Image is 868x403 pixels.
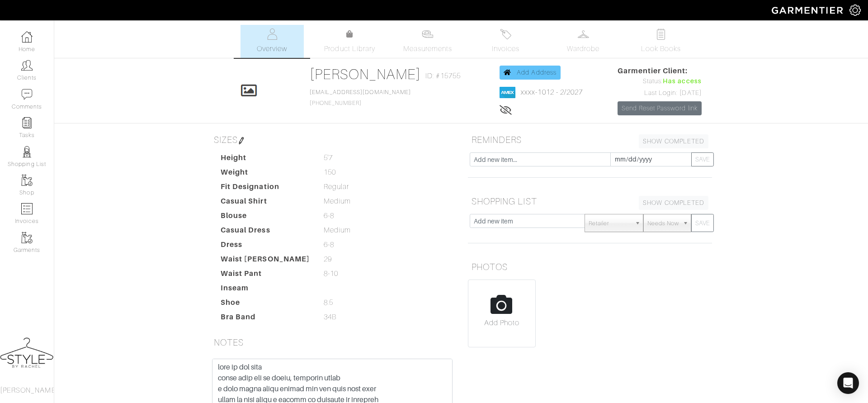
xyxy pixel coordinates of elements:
img: measurements-466bbee1fd09ba9460f595b01e5d73f9e2bff037440d3c8f018324cb6cdf7a4a.svg [422,28,433,40]
span: Has access [663,76,702,86]
img: gear-icon-white-bd11855cb880d31180b6d7d6211b90ccbf57a29d726f0c71d8c61bd08dd39cc2.png [849,5,861,16]
a: Invoices [474,25,537,58]
img: stylists-icon-eb353228a002819b7ec25b43dbf5f0378dd9e0616d9560372ff212230b889e62.png [21,146,33,157]
span: 150 [324,167,336,178]
h5: REMINDERS [468,131,712,149]
dt: Waist [PERSON_NAME] [214,254,317,268]
h5: SIZES [210,131,454,149]
div: Status: [618,76,702,86]
span: Medium [324,196,351,207]
span: 8-10 [324,268,338,279]
a: Product Library [318,29,382,54]
img: orders-27d20c2124de7fd6de4e0e44c1d41de31381a507db9b33961299e4e07d508b8c.svg [500,28,511,40]
a: Overview [241,25,304,58]
span: 34B [324,312,336,322]
dt: Shoe [214,297,317,312]
span: Medium [324,225,351,236]
input: Add new item [470,214,585,228]
button: SAVE [691,214,714,232]
dt: Bra Band [214,312,317,326]
span: Product Library [324,43,375,54]
img: reminder-icon-8004d30b9f0a5d33ae49ab947aed9ed385cf756f9e5892f1edd6e32f2345188e.png [21,117,33,128]
img: comment-icon-a0a6a9ef722e966f86d9cbdc48e553b5cf19dbc54f86b18d962a5391bc8f6eb6.png [21,89,33,100]
a: [EMAIL_ADDRESS][DOMAIN_NAME] [310,89,411,95]
h5: PHOTOS [468,258,712,276]
span: 5'7 [324,152,333,163]
img: orders-icon-0abe47150d42831381b5fb84f609e132dff9fe21cb692f30cb5eec754e2cba89.png [21,203,33,214]
span: Regular [324,181,349,192]
a: SHOW COMPLETED [639,196,708,210]
a: Look Books [629,25,693,58]
span: 6-8 [324,239,334,250]
dt: Weight [214,167,317,181]
a: Add Address [500,66,561,80]
dt: Blouse [214,210,317,225]
dt: Waist Pant [214,268,317,283]
dt: Dress [214,239,317,254]
span: Wardrobe [567,43,599,54]
img: wardrobe-487a4870c1b7c33e795ec22d11cfc2ed9d08956e64fb3008fe2437562e282088.svg [578,28,589,40]
span: 29 [324,254,332,265]
img: garments-icon-b7da505a4dc4fd61783c78ac3ca0ef83fa9d6f193b1c9dc38574b1d14d53ca28.png [21,175,33,186]
img: clients-icon-6bae9207a08558b7cb47a8932f037763ab4055f8c8b6bfacd5dc20c3e0201464.png [21,60,33,71]
dt: Casual Shirt [214,196,317,210]
h5: NOTES [210,333,454,351]
img: todo-9ac3debb85659649dc8f770b8b6100bb5dab4b48dedcbae339e5042a72dfd3cc.svg [656,28,667,40]
dt: Height [214,152,317,167]
span: [PHONE_NUMBER] [310,89,411,106]
button: SAVE [691,152,714,166]
dt: Fit Designation [214,181,317,196]
a: xxxx-1012 - 2/2027 [521,88,583,96]
span: Add Address [517,69,557,76]
a: Measurements [396,25,460,58]
span: Look Books [641,43,681,54]
a: Send Reset Password link [618,101,702,115]
span: 6-8 [324,210,334,221]
span: Garmentier Client: [618,66,702,76]
div: Last Login: [DATE] [618,88,702,98]
div: Open Intercom Messenger [837,372,859,394]
img: garments-icon-b7da505a4dc4fd61783c78ac3ca0ef83fa9d6f193b1c9dc38574b1d14d53ca28.png [21,232,33,243]
img: american_express-1200034d2e149cdf2cc7894a33a747db654cf6f8355cb502592f1d228b2ac700.png [500,87,515,98]
span: Measurements [403,43,453,54]
img: garmentier-logo-header-white-b43fb05a5012e4ada735d5af1a66efaba907eab6374d6393d1fbf88cb4ef424d.png [767,2,849,18]
span: 8.5 [324,297,333,308]
span: Invoices [492,43,519,54]
img: basicinfo-40fd8af6dae0f16599ec9e87c0ef1c0a1fdea2edbe929e3d69a839185d80c458.svg [266,28,278,40]
dt: Casual Dress [214,225,317,239]
img: pen-cf24a1663064a2ec1b9c1bd2387e9de7a2fa800b781884d57f21acf72779bad2.png [238,137,245,144]
input: Add new item... [470,152,611,166]
a: [PERSON_NAME] [310,66,421,82]
img: dashboard-icon-dbcd8f5a0b271acd01030246c82b418ddd0df26cd7fceb0bd07c9910d44c42f6.png [21,31,33,43]
dt: Inseam [214,283,317,297]
a: SHOW COMPLETED [639,134,708,148]
span: ID: #15755 [425,71,461,81]
span: Overview [257,43,287,54]
span: Retailer [589,214,631,232]
a: Wardrobe [552,25,615,58]
span: Needs Now [647,214,679,232]
h5: SHOPPING LIST [468,192,712,210]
